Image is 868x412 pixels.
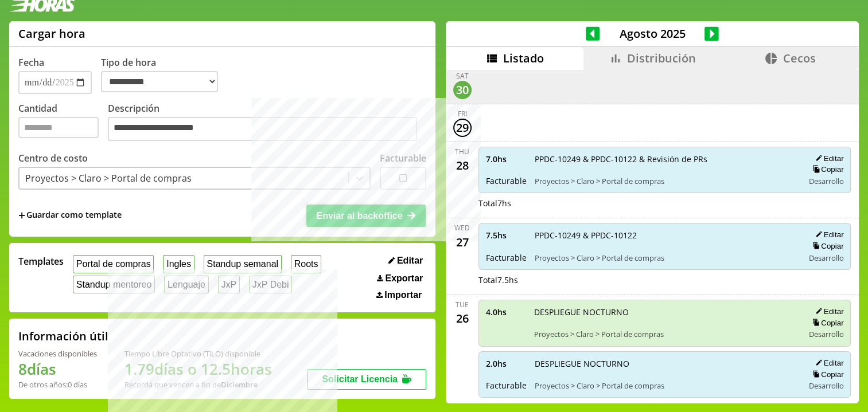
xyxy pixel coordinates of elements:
span: PPDC-10249 & PPDC-10122 & Revisión de PRs [535,154,796,164]
span: Cecos [783,50,815,66]
span: DESPLIEGUE NOCTURNO [535,358,796,369]
span: 7.5 hs [486,230,527,241]
button: Editar [812,358,843,368]
div: Sat [456,71,469,81]
button: Lenguaje [164,276,208,293]
button: Copiar [809,164,843,174]
span: +Guardar como template [18,209,122,222]
input: Cantidad [18,117,99,138]
div: Recordá que vencen a fin de [124,379,272,390]
h2: Información útil [18,328,108,344]
button: Editar [812,154,843,163]
span: Distribución [627,50,696,66]
div: Fri [458,109,467,119]
button: Editar [812,307,843,316]
select: Tipo de hora [101,71,218,92]
span: 2.0 hs [486,358,527,369]
button: Roots [291,255,321,273]
button: Enviar al backoffice [306,205,426,226]
span: 7.0 hs [486,154,527,164]
span: Proyectos > Claro > Portal de compras [535,380,796,391]
div: Vacaciones disponibles [18,348,97,359]
button: Solicitar Licencia [307,369,426,390]
span: 4.0 hs [486,307,526,317]
textarea: Descripción [108,117,417,141]
button: Copiar [809,318,843,328]
button: Copiar [809,241,843,251]
h1: 8 días [18,359,97,379]
div: Total 7.5 hs [478,274,851,285]
label: Tipo de hora [101,56,227,94]
span: + [18,209,25,222]
b: Diciembre [221,379,258,390]
span: Solicitar Licencia [322,374,398,384]
span: Enviar al backoffice [316,211,402,221]
button: Standup semanal [204,255,282,273]
label: Descripción [108,102,426,144]
span: Desarrollo [808,253,843,263]
div: Wed [454,223,470,233]
span: Agosto 2025 [600,26,704,41]
span: Facturable [486,175,527,186]
div: Thu [455,147,469,156]
div: Tue [456,300,469,309]
span: PPDC-10249 & PPDC-10122 [535,230,796,241]
span: Facturable [486,380,527,391]
div: 27 [453,233,472,251]
button: Copiar [809,370,843,379]
span: DESPLIEGUE NOCTURNO [534,307,796,317]
div: Tiempo Libre Optativo (TiLO) disponible [124,348,272,359]
button: Standup mentoreo [73,276,155,293]
span: Proyectos > Claro > Portal de compras [535,253,796,263]
span: Desarrollo [808,380,843,391]
span: Proyectos > Claro > Portal de compras [534,329,796,339]
span: Importar [384,290,422,300]
span: Editar [397,256,423,266]
div: De otros años: 0 días [18,379,97,390]
span: Facturable [486,252,527,263]
div: Proyectos > Claro > Portal de compras [25,172,192,185]
button: JxP Debi [249,276,292,293]
div: Total 7 hs [478,198,851,209]
label: Centro de costo [18,152,88,164]
span: Listado [503,50,544,66]
button: Portal de compras [73,255,154,273]
button: Editar [385,255,426,266]
h1: Cargar hora [18,26,85,41]
button: JxP [218,276,240,293]
div: 29 [453,119,472,137]
button: Ingles [163,255,194,273]
div: 28 [453,156,472,175]
span: Desarrollo [808,329,843,339]
span: Proyectos > Claro > Portal de compras [535,176,796,186]
label: Facturable [380,152,426,164]
label: Fecha [18,56,44,69]
button: Editar [812,230,843,240]
span: Exportar [385,273,423,284]
span: Templates [18,255,64,268]
span: Desarrollo [808,176,843,186]
button: Exportar [373,273,426,284]
div: scrollable content [446,70,859,402]
label: Cantidad [18,102,108,144]
div: 30 [453,81,472,99]
h1: 1.79 días o 12.5 horas [124,359,272,379]
div: 26 [453,309,472,328]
